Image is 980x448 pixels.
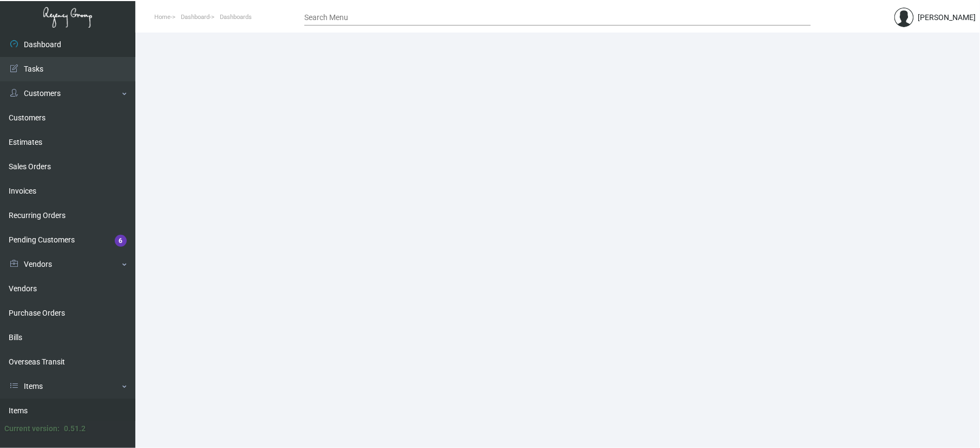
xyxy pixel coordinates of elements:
div: 0.51.2 [64,423,86,434]
span: Dashboard [181,14,210,21]
div: [PERSON_NAME] [918,12,976,23]
div: Current version: [4,423,60,434]
img: admin@bootstrapmaster.com [894,8,914,27]
span: Home [154,14,171,21]
span: Dashboards [220,14,252,21]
